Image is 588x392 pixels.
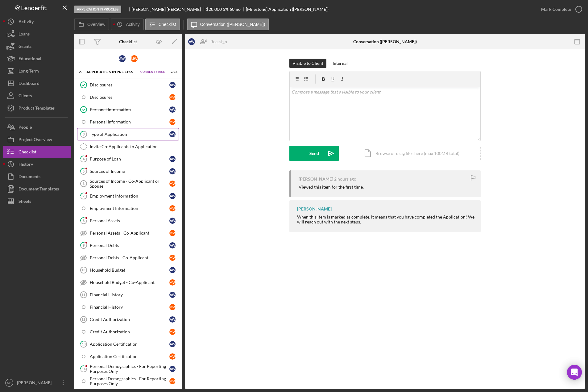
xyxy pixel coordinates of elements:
[289,146,339,161] button: Send
[77,103,179,116] a: Personal InformationAW
[246,7,329,12] div: [Milestone] Application ([PERSON_NAME])
[90,132,169,137] div: Type of Application
[169,119,176,125] div: M W
[19,77,39,91] div: Dashboard
[131,7,206,12] div: [PERSON_NAME] [PERSON_NAME]
[3,121,71,133] button: People
[3,52,71,65] button: Educational
[169,205,176,211] div: M W
[3,15,71,28] button: Activity
[169,106,176,113] div: A W
[77,276,179,289] a: Household Budget - Co-ApplicantMW
[77,313,179,326] a: 12Credit AuthorizationAW
[77,128,179,140] a: 3Type of ApplicationAW
[297,215,474,224] div: When this item is marked as complete, it means that you have completed the Application! We will r...
[90,255,169,260] div: Personal Debts - Co-Applicant
[3,195,71,207] button: Sheets
[3,170,71,183] button: Documents
[3,158,71,170] button: History
[77,289,179,301] a: 11Financial HistoryAW
[169,181,176,187] div: M W
[77,350,179,363] a: Application CertificationMW
[81,293,85,297] tspan: 11
[3,40,71,52] a: Grants
[77,215,179,227] a: 8Personal AssetsAW
[3,377,71,389] button: NG[PERSON_NAME]
[292,59,323,68] div: Visible to Client
[353,39,417,44] div: Conversation ([PERSON_NAME])
[3,102,71,114] button: Product Templates
[90,364,169,374] div: Personal Demographics - For Reporting Purposes Only
[230,7,241,12] div: 60 mo
[90,144,179,149] div: Invite Co-Applicants to Application
[19,15,34,29] div: Activity
[334,177,356,181] time: 2025-10-08 00:02
[19,90,32,103] div: Clients
[3,183,71,195] a: Document Templates
[77,190,179,202] a: 7Employment InformationAW
[77,338,179,350] a: 13Application CertificationAW
[19,52,41,66] div: Educational
[90,194,169,198] div: Employment Information
[289,59,326,68] button: Visible to Client
[3,90,71,102] a: Clients
[111,19,143,30] button: Activity
[169,82,176,88] div: A W
[19,40,31,54] div: Grants
[90,169,169,174] div: Sources of Income
[90,329,169,334] div: Credit Authorization
[169,156,176,162] div: A W
[77,301,179,313] a: Financial HistoryMW
[83,243,85,247] tspan: 9
[210,35,227,48] div: Reassign
[169,255,176,261] div: M W
[90,305,169,310] div: Financial History
[169,230,176,236] div: M W
[159,22,176,27] label: Checklist
[19,158,33,172] div: History
[126,22,139,27] label: Activity
[83,182,85,186] tspan: 6
[200,22,265,27] label: Conversation ([PERSON_NAME])
[90,119,169,124] div: Personal Information
[90,231,169,236] div: Personal Assets - Co-Applicant
[74,19,109,30] button: Overview
[82,367,86,371] tspan: 14
[90,280,169,285] div: Household Budget - Co-Applicant
[185,35,233,48] button: AWReassign
[169,329,176,335] div: M W
[206,6,222,12] span: $28,000
[169,279,176,286] div: M W
[15,377,56,390] div: [PERSON_NAME]
[3,77,71,90] a: Dashboard
[81,318,85,321] tspan: 12
[19,170,40,184] div: Documents
[77,165,179,177] a: 5Sources of IncomeAW
[169,366,176,372] div: A W
[77,202,179,215] a: Employment InformationMW
[90,243,169,248] div: Personal Debts
[90,317,169,322] div: Credit Authorization
[567,365,582,380] div: Open Intercom Messenger
[329,59,351,68] button: Internal
[3,146,71,158] button: Checklist
[83,194,85,198] tspan: 7
[90,342,169,347] div: Application Certification
[90,95,169,100] div: Disclosures
[90,218,169,223] div: Personal Assets
[169,267,176,273] div: A W
[77,326,179,338] a: Credit AuthorizationMW
[188,38,195,45] div: A W
[87,22,105,27] label: Overview
[19,183,59,197] div: Document Templates
[299,185,364,190] div: Viewed this item for the first time.
[19,133,52,147] div: Project Overview
[86,70,137,74] div: Application In Process
[297,206,332,211] div: [PERSON_NAME]
[83,169,85,173] tspan: 5
[3,133,71,146] button: Project Overview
